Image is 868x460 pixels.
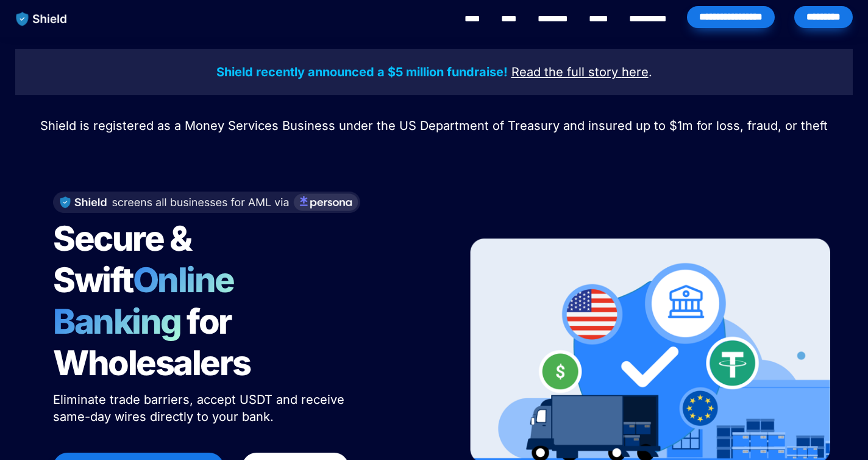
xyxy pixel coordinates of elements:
a: here [622,66,649,79]
img: website logo [10,6,73,32]
strong: Shield recently announced a $5 million fundraise! [216,65,508,79]
span: Online Banking [53,259,246,342]
span: for Wholesalers [53,301,251,384]
span: Shield is registered as a Money Services Business under the US Department of Treasury and insured... [40,118,828,133]
a: Read the full story [511,66,618,79]
u: here [622,65,649,79]
span: . [649,65,652,79]
u: Read the full story [511,65,618,79]
span: Eliminate trade barriers, accept USDT and receive same-day wires directly to your bank. [53,392,348,424]
span: Secure & Swift [53,218,197,301]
